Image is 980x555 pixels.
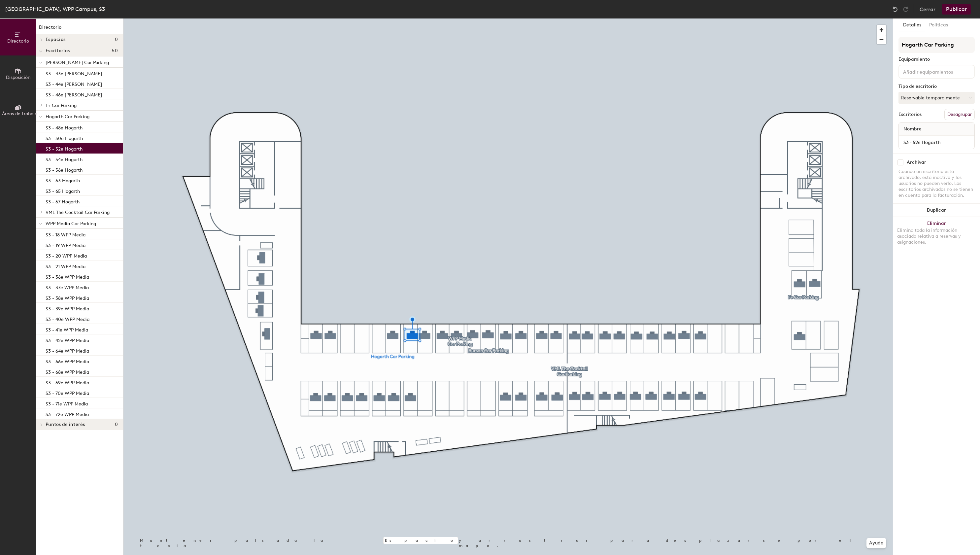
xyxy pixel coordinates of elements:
[46,103,77,108] span: F+ Car Parking
[46,90,102,98] p: S3 - 46e [PERSON_NAME]
[2,111,37,117] span: Áreas de trabajo
[115,422,118,427] span: 0
[46,346,89,354] p: S3 - 64e WPP Media
[899,18,925,32] button: Detalles
[925,18,952,32] button: Políticas
[46,155,83,162] p: S3 - 54e Hogarth
[893,217,980,252] button: EliminarElimina toda la información asociada relativa a reservas y asignaciones.
[944,109,975,120] button: Desagrupar
[942,4,971,15] button: Publicar
[46,315,89,322] p: S3 - 40e WPP Media
[46,262,85,269] p: S3 - 21 WPP Media
[900,138,973,147] input: Escritorio sin nombre
[898,169,975,198] div: Cuando un escritorio está archivado, está inactivo y los usuarios no pueden verlo. Los escritorio...
[112,48,118,53] span: 50
[46,367,89,375] p: S3 - 68e WPP Media
[907,160,926,165] div: Archivar
[46,48,70,53] span: Escritorios
[46,325,88,333] p: S3 - 41e WPP Media
[46,197,80,205] p: S3 - 67 Hogarth
[46,336,89,343] p: S3 - 42e WPP Media
[898,92,975,104] button: Reservable temporalmente
[897,227,976,245] div: Elimina toda la información asociada relativa a reservas y asignaciones.
[898,112,922,117] div: Escritorios
[46,251,87,259] p: S3 - 20 WPP Media
[893,204,980,217] button: Duplicar
[46,176,80,184] p: S3 - 63 Hogarth
[902,6,909,13] img: Redo
[5,5,105,13] div: [GEOGRAPHIC_DATA], WPP Campus, S3
[46,294,89,301] p: S3 - 38e WPP Media
[46,221,96,226] span: WPP Media Car Parking
[902,67,961,75] input: Añadir equipamientos
[46,144,83,152] p: S3 - 52e Hogarth
[46,304,89,312] p: S3 - 39e WPP Media
[46,422,85,427] span: Puntos de interés
[46,389,89,396] p: S3 - 70e WPP Media
[7,38,29,44] span: Directorio
[46,230,85,238] p: S3 - 18 WPP Media
[46,241,85,248] p: S3 - 19 WPP Media
[36,24,123,34] h1: Directorio
[46,210,110,215] span: VML The Cocktail Car Parking
[898,84,975,89] div: Tipo de escritorio
[898,57,975,62] div: Equipamiento
[46,410,89,417] p: S3 - 72e WPP Media
[46,60,109,65] span: [PERSON_NAME] Car Parking
[46,357,89,364] p: S3 - 66e WPP Media
[115,37,118,42] span: 0
[920,4,935,15] button: Cerrar
[46,272,89,280] p: S3 - 36e WPP Media
[892,6,898,13] img: Undo
[900,123,925,135] span: Nombre
[866,538,886,548] button: Ayuda
[46,378,89,386] p: S3 - 69e WPP Media
[46,114,89,120] span: Hogarth Car Parking
[46,37,65,42] span: Espacios
[46,134,83,141] p: S3 - 50e Hogarth
[46,80,102,87] p: S3 - 44e [PERSON_NAME]
[46,283,89,291] p: S3 - 37e WPP Media
[46,187,80,194] p: S3 - 65 Hogarth
[46,165,83,173] p: S3 - 56e Hogarth
[46,69,102,77] p: S3 - 43e [PERSON_NAME]
[6,75,30,80] span: Disposición
[46,123,83,131] p: S3 - 48e Hogarth
[46,399,88,407] p: S3 - 71e WPP Media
